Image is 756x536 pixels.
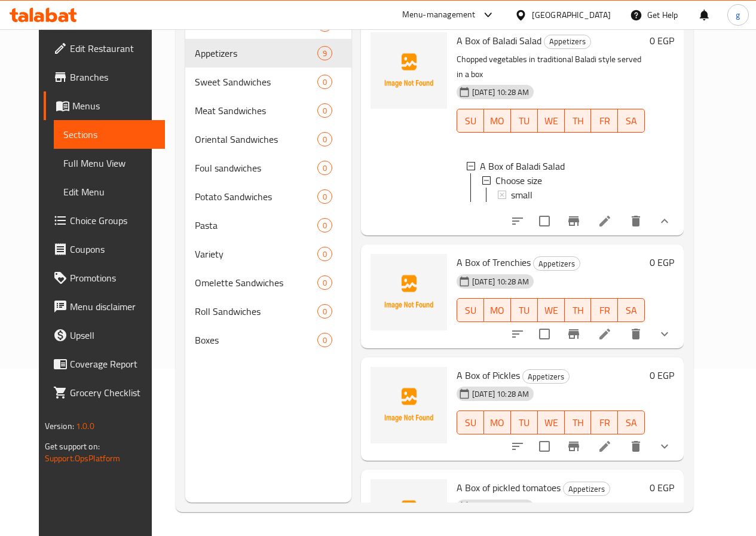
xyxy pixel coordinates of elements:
span: TH [570,302,587,319]
svg: Show Choices [657,214,672,228]
div: items [317,161,332,175]
button: WE [538,298,565,322]
span: A Box of Baladi Salad [480,159,565,173]
button: SU [457,411,484,434]
span: SU [462,414,479,431]
span: Select to update [532,321,557,347]
h6: 0 EGP [650,367,674,384]
div: Sweet Sandwiches0 [185,68,351,96]
span: SA [623,302,640,319]
a: Grocery Checklist [44,378,165,407]
button: SU [457,109,484,133]
button: Branch-specific-item [559,432,588,461]
button: WE [538,411,565,434]
span: A Box of pickled tomatoes [457,479,561,497]
span: Edit Menu [63,185,155,199]
span: Choice Groups [70,213,155,228]
div: Roll Sandwiches0 [185,297,351,326]
div: items [317,46,332,60]
a: Branches [44,63,165,91]
button: show more [650,432,679,461]
span: 0 [318,249,332,260]
a: Menus [44,91,165,120]
span: A Box of Baladi Salad [457,32,541,50]
button: TH [565,109,592,133]
span: Pasta [195,218,317,232]
div: Appetizers9 [185,39,351,68]
a: Edit menu item [598,327,612,341]
div: Variety0 [185,240,351,268]
div: Appetizers [563,482,610,496]
span: Menu disclaimer [70,299,155,314]
span: TU [516,302,533,319]
button: FR [591,411,618,434]
div: Oriental Sandwiches0 [185,125,351,154]
svg: Show Choices [657,439,672,454]
span: Select to update [532,209,557,234]
button: TU [511,411,538,434]
div: Boxes0 [185,326,351,354]
span: A Box of Pickles [457,366,520,384]
span: Appetizers [564,482,610,496]
a: Sections [54,120,165,149]
span: WE [543,302,560,319]
div: Omelette Sandwiches [195,275,317,290]
h6: 0 EGP [650,479,674,496]
a: Edit Menu [54,177,165,206]
span: [DATE] 10:28 AM [467,276,534,287]
span: Appetizers [195,46,317,60]
div: Appetizers [533,256,580,271]
button: sort-choices [503,432,532,461]
button: TH [565,298,592,322]
span: 1.0.0 [76,418,94,434]
h6: 0 EGP [650,32,674,49]
h6: 0 EGP [650,254,674,271]
span: 0 [318,76,332,88]
span: [DATE] 10:28 AM [467,87,534,98]
button: TU [511,298,538,322]
button: TU [511,109,538,133]
nav: Menu sections [185,5,351,359]
button: SA [618,411,645,434]
span: Meat Sandwiches [195,103,317,118]
span: 9 [318,48,332,59]
span: Roll Sandwiches [195,304,317,318]
span: Appetizers [523,370,569,384]
span: g [736,8,740,22]
span: Oriental Sandwiches [195,132,317,146]
span: TH [570,414,587,431]
span: SU [462,112,479,130]
span: 0 [318,191,332,203]
span: FR [596,302,613,319]
a: Menu disclaimer [44,292,165,321]
span: [DATE] 10:28 AM [467,388,534,400]
a: Coverage Report [44,350,165,378]
span: Appetizers [534,257,580,271]
span: 0 [318,277,332,289]
span: MO [489,112,506,130]
div: items [317,247,332,261]
span: Upsell [70,328,155,342]
div: Omelette Sandwiches0 [185,268,351,297]
a: Coupons [44,235,165,264]
span: Coverage Report [70,357,155,371]
div: Potato Sandwiches0 [185,182,351,211]
div: items [317,275,332,290]
a: Edit Restaurant [44,34,165,63]
span: A Box of Trenchies [457,253,531,271]
span: Version: [45,418,74,434]
span: Boxes [195,333,317,347]
img: A Box of Baladi Salad [371,32,447,109]
span: Sweet Sandwiches [195,75,317,89]
button: delete [622,207,650,235]
span: Potato Sandwiches [195,189,317,204]
button: Branch-specific-item [559,207,588,235]
a: Upsell [44,321,165,350]
span: Grocery Checklist [70,385,155,400]
span: Appetizers [544,35,590,48]
span: FR [596,112,613,130]
span: 0 [318,335,332,346]
a: Promotions [44,264,165,292]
